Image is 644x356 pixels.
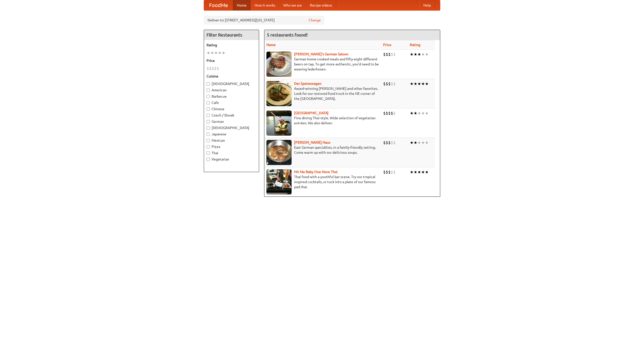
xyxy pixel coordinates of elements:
h5: Cuisine [207,74,256,79]
li: $ [393,110,396,116]
li: ★ [421,52,425,57]
li: $ [383,110,386,116]
li: $ [393,81,396,87]
li: ★ [417,140,421,145]
li: ★ [210,50,214,56]
li: $ [388,110,391,116]
li: ★ [417,52,421,57]
li: ★ [222,50,225,56]
li: ★ [421,110,425,116]
p: Award-winning [PERSON_NAME] and other favorites. Look for our restored food truck in the NE corne... [266,86,379,101]
input: Chinese [207,107,210,111]
li: $ [386,52,388,57]
li: ★ [417,81,421,87]
li: ★ [421,140,425,145]
li: $ [391,81,393,87]
input: [DEMOGRAPHIC_DATA] [207,126,210,130]
label: Barbecue [207,94,256,99]
label: Pizza [207,144,256,149]
li: ★ [410,110,414,116]
label: American [207,88,256,93]
li: $ [391,52,393,57]
a: Der Speisewagen [294,82,321,86]
li: ★ [414,140,417,145]
li: ★ [425,140,429,145]
input: Czech / Slovak [207,114,210,117]
li: ★ [417,110,421,116]
li: ★ [425,52,429,57]
img: esthers.jpg [266,52,292,77]
input: [DEMOGRAPHIC_DATA] [207,82,210,86]
li: ★ [417,169,421,175]
img: babythai.jpg [266,169,292,194]
label: [DEMOGRAPHIC_DATA] [207,81,256,86]
img: kohlhaus.jpg [266,140,292,165]
label: Vegetarian [207,157,256,162]
a: Help [419,0,435,10]
input: Thai [207,151,210,155]
li: ★ [414,81,417,87]
a: How it works [251,0,279,10]
p: German home-cooked meals and fifty-eight different beers on tap. To get more authentic, you'd nee... [266,57,379,72]
input: Mexican [207,139,210,142]
input: American [207,89,210,92]
li: ★ [425,169,429,175]
li: ★ [410,169,414,175]
b: [PERSON_NAME] Haus [294,140,330,144]
input: Japanese [207,133,210,136]
input: German [207,120,210,123]
input: Barbecue [207,95,210,98]
img: satay.jpg [266,110,292,136]
li: ★ [425,110,429,116]
li: $ [386,110,388,116]
li: $ [393,169,396,175]
li: $ [393,140,396,145]
li: $ [388,140,391,145]
label: Cafe [207,100,256,105]
p: Fine dining Thai-style. Wide selection of vegetarian entrées. We also deliver. [266,115,379,126]
li: ★ [218,50,222,56]
li: $ [217,66,219,71]
li: ★ [414,169,417,175]
li: ★ [410,81,414,87]
li: $ [212,66,214,71]
a: Rating [410,43,420,47]
li: ★ [414,52,417,57]
li: $ [386,169,388,175]
label: Chinese [207,106,256,111]
li: $ [386,140,388,145]
input: Pizza [207,145,210,148]
h5: Price [207,58,256,63]
a: Recipe videos [306,0,336,10]
li: $ [386,81,388,87]
input: Cafe [207,101,210,104]
p: East German specialties, in a family-friendly setting. Come warm up with our delicious soups. [266,145,379,155]
a: Name [266,43,276,47]
a: FoodMe [204,0,233,10]
li: $ [391,110,393,116]
li: ★ [207,50,210,56]
h5: Rating [207,43,256,48]
li: $ [391,140,393,145]
li: $ [383,169,386,175]
a: Price [383,43,391,47]
li: $ [388,52,391,57]
li: $ [209,66,212,71]
input: Vegetarian [207,158,210,161]
label: Czech / Slovak [207,113,256,118]
h4: Filter Restaurants [204,30,259,40]
li: ★ [421,169,425,175]
a: [PERSON_NAME]'s German Saloon [294,52,348,56]
a: [GEOGRAPHIC_DATA] [294,111,329,115]
a: Change [309,18,321,23]
li: ★ [414,110,417,116]
li: ★ [410,140,414,145]
li: $ [388,169,391,175]
a: Home [233,0,251,10]
li: $ [383,140,386,145]
a: Hit Me Baby One More Thai [294,170,338,174]
img: speisewagen.jpg [266,81,292,106]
